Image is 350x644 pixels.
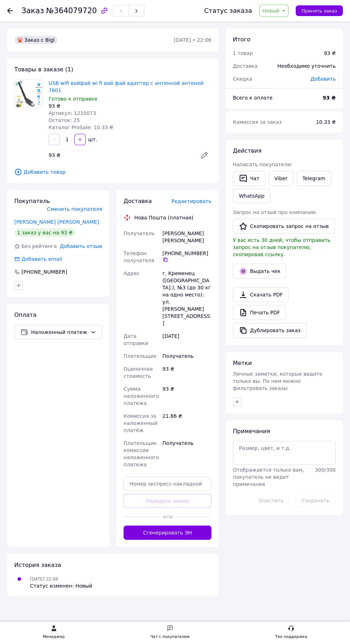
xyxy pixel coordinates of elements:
span: Заказ [21,6,44,15]
span: Редактировать [171,198,211,204]
span: Написать покупателю [233,162,291,167]
span: Комиссия за заказ [233,119,282,125]
span: Плательщик [124,353,157,359]
span: Добавить товар [14,168,211,176]
div: Статус заказа [204,7,252,14]
div: Чат с покупателем [150,633,190,640]
span: Оплата [14,311,36,318]
span: 1 товар [233,50,253,56]
span: 10.33 ₴ [316,119,336,125]
div: 93 ₴ [324,50,336,57]
span: 300 / 300 [315,467,336,473]
span: Без рейтинга [21,243,57,249]
span: Добавить отзыв [60,243,102,249]
button: Сгенерировать ЭН [124,526,211,540]
span: Телефон получателя [124,250,154,263]
div: [PHONE_NUMBER] [21,268,68,275]
b: 93 ₴ [323,95,336,101]
div: Нова Пошта (платная) [132,214,195,221]
div: 93 ₴ [46,150,194,160]
div: Добавить email [14,255,63,263]
div: Менеджер [43,633,65,640]
div: Вернуться назад [7,7,13,14]
span: Оценочная стоимость [124,366,152,379]
input: Номер экспресс-накладной [124,477,211,491]
span: Наложенный платеж [31,328,87,336]
span: Получатель [124,230,155,236]
span: Адрес [124,270,139,276]
span: Плательщик комиссии наложенного платежа [124,440,159,467]
span: Принять заказ [301,8,337,14]
div: Получатель [161,437,213,471]
div: Необходимо уточнить [273,58,340,74]
div: г. Кременец ([GEOGRAPHIC_DATA].), №3 (до 30 кг на одно место): ул. [PERSON_NAME][STREET_ADDRESS] [161,267,213,330]
div: Тех поддержка [275,633,307,640]
div: [PERSON_NAME] [PERSON_NAME] [161,227,213,247]
div: Получатель [161,350,213,362]
a: Печать PDF [233,305,286,320]
span: Всего к оплате [233,95,272,101]
span: Метки [233,360,252,366]
span: Действия [233,147,261,154]
span: История заказа [14,562,61,568]
span: Личные заметки, которые видите только вы. По ним можно фильтровать заказы [233,371,322,391]
span: Артикул: 1210073 [49,110,96,116]
span: №364079720 [46,6,97,15]
a: Telegram [296,171,331,186]
span: Новый [262,8,280,14]
div: 1 заказ у вас на 93 ₴ [14,228,75,237]
span: Доставка [124,198,152,204]
span: [DATE] 22:06 [30,577,58,582]
div: шт. [86,136,98,143]
button: Дублировать заказ [233,323,307,338]
div: Заказ с Bigl [14,36,57,44]
span: Каталог ProSale: 10.33 ₴ [49,125,113,130]
time: [DATE] • 22:06 [174,37,211,43]
span: Итого [233,36,250,43]
a: Редактировать [197,148,211,162]
span: или [163,513,172,520]
a: [PERSON_NAME] [PERSON_NAME] [14,219,99,225]
button: Принять заказ [296,5,343,16]
span: Примечания [233,428,270,435]
div: 21.86 ₴ [161,410,213,437]
a: USB wifi вайфай wi fi вай фай адаптер с антенной антеной 7601 [49,80,204,93]
span: У вас есть 30 дней, чтобы отправить запрос на отзыв покупателю, скопировав ссылку. [233,237,330,257]
a: Viber [268,171,293,186]
div: 93 ₴ [161,362,213,382]
div: 93 ₴ [161,382,213,410]
button: Выдать чек [233,264,286,279]
span: Доставка [233,63,257,69]
div: [DATE] [161,330,213,350]
button: Скопировать запрос на отзыв [233,219,335,234]
span: Скидка [233,76,252,82]
span: Добавить [311,76,336,82]
a: Скачать PDF [233,287,289,302]
div: [PHONE_NUMBER] [162,250,211,263]
button: Чат [233,171,265,186]
img: USB wifi вайфай wi fi вай фай адаптер с антенной антеной 7601 [15,80,42,108]
div: Статус изменен: Новый [30,582,92,589]
div: Добавить email [21,255,63,263]
span: Товары в заказе (1) [14,66,73,73]
span: Комиссия за наложенный платёж [124,413,157,433]
span: Покупатель [14,198,50,204]
a: WhatsApp [233,189,270,203]
span: Сумма наложенного платежа [124,386,159,406]
div: 93 ₴ [49,102,211,110]
span: Сменить покупателя [47,206,102,212]
span: Дата отправки [124,333,148,346]
span: Запрос на отзыв про компанию [233,209,316,215]
span: Отображается только вам, покупатель не видит примечания [233,467,304,487]
span: Остаток: 25 [49,117,80,123]
span: Готово к отправке [49,96,97,102]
